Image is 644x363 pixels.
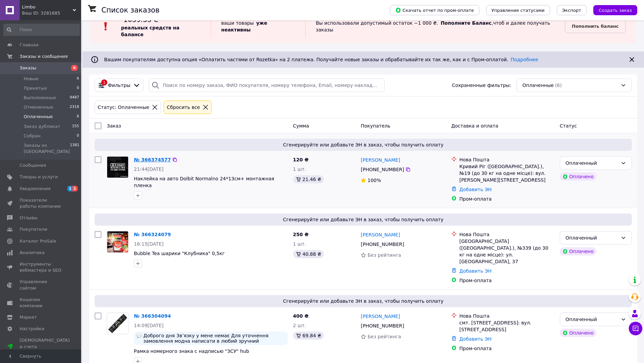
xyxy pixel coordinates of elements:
a: № 366304094 [134,313,171,319]
button: Управление статусами [486,5,550,15]
span: 21:44[DATE] [134,166,164,172]
a: Подробнее [511,57,538,62]
span: 1 шт. [293,166,306,172]
span: Фильтры [108,82,130,89]
div: Нова Пошта [459,156,554,163]
div: Пром-оплата [459,277,554,284]
span: Bubble Tea шарики "Клубника" 0,5кг [134,251,225,256]
div: Ваш ID: 3281685 [22,10,81,16]
span: Сгенерируйте или добавьте ЭН в заказ, чтобы получить оплату [97,216,629,223]
div: Оплачено [560,329,596,337]
span: 9487 [70,95,79,101]
span: Сумма [293,123,309,129]
span: (6) [555,83,562,88]
img: :speech_balloon: [137,333,142,338]
img: Фото товару [107,313,128,334]
span: Инструменты вебмастера и SEO [20,261,63,273]
span: Заказы [20,65,36,71]
b: Пополните Баланс [440,20,492,26]
div: Оплачено [560,247,596,255]
a: [PERSON_NAME] [361,313,400,320]
span: Товары и услуги [20,174,58,180]
button: Чат с покупателем [629,322,642,335]
span: Вашим покупателям доступна опция «Оплатить частями от Rozetka» на 2 платежа. Получайте новые зака... [104,57,538,62]
b: реальных средств на балансе [121,25,180,37]
div: 21.46 ₴ [293,175,324,183]
div: Вы использовали допустимый остаток −1 000 ₴. , чтоб и далее получать заказы [305,15,565,38]
span: Заказы из [GEOGRAPHIC_DATA] [24,142,70,155]
a: Фото товару [107,156,128,178]
div: смт. [STREET_ADDRESS]: вул. [STREET_ADDRESS] [459,319,554,333]
span: Доставка и оплата [451,123,498,129]
span: Покупатели [20,226,47,232]
span: 400 ₴ [293,313,309,319]
span: 1381 [70,142,79,155]
span: Показатели работы компании [20,197,63,209]
span: 1 [67,186,73,191]
a: Рамка номерного знака с надписью "ЗСУ" hub [134,348,249,354]
span: Сохраненные фильтры: [452,82,511,89]
div: Пром-оплата [459,196,554,202]
div: Сбросить все [165,104,201,111]
span: 100% [367,178,381,183]
span: 14:09[DATE] [134,323,164,328]
div: Кривий Ріг ([GEOGRAPHIC_DATA].), №19 (до 30 кг на одне місце): вул. [PERSON_NAME][STREET_ADDRESS] [459,163,554,183]
span: Сгенерируйте или добавьте ЭН в заказ, чтобы получить оплату [97,141,629,148]
span: Limbo [22,4,73,10]
a: Создать заказ [587,7,637,13]
a: Наклейка на авто Dolbit Normalno 24*13см+ монтажная пленка [134,176,274,188]
span: Собран [24,133,41,139]
span: Кошелек компании [20,297,63,309]
span: Управление статусами [492,8,545,13]
div: Нова Пошта [459,231,554,238]
span: 120 ₴ [293,157,309,162]
span: Доброго дня Звʼязку у мене немає Для уточнення замовлення модна написати в любий зручний месенджер [143,333,285,344]
div: Статус: Оплаченные [96,104,150,111]
a: Фото товару [107,231,128,253]
span: 250 ₴ [293,232,309,237]
span: Заказы и сообщения [20,53,68,60]
div: ваши товары [211,15,305,38]
div: Оплаченный [566,316,618,323]
span: Главная [20,42,39,48]
span: Экспорт [562,8,581,13]
span: Каталог ProSale [20,238,56,244]
span: 6 [71,65,78,71]
span: 16:15[DATE] [134,241,164,247]
a: [PERSON_NAME] [361,157,400,163]
span: Скачать отчет по пром-оплате [395,7,474,13]
a: Фото товару [107,313,128,334]
span: 1 шт. [293,241,306,247]
span: Новые [24,76,39,82]
span: 1 [72,186,78,191]
b: Пополнить баланс [572,24,619,29]
span: Уведомления [20,186,50,192]
a: Пополнить баланс [565,20,626,33]
h1: Список заказов [101,6,160,14]
img: Фото товару [107,231,128,252]
span: 0 [77,85,79,91]
span: 0 [77,133,79,139]
a: № 366374577 [134,157,171,162]
div: [PHONE_NUMBER] [359,165,405,174]
input: Поиск [3,24,80,36]
span: Аналитика [20,250,45,256]
div: [PHONE_NUMBER] [359,240,405,249]
div: Оплаченный [566,234,618,242]
span: Без рейтинга [367,334,401,339]
span: Статус [560,123,577,129]
span: 6 [77,76,79,82]
div: 69.84 ₴ [293,332,324,340]
span: Сообщения [20,162,46,168]
div: 40.88 ₴ [293,250,324,258]
div: Нова Пошта [459,313,554,319]
span: Без рейтинга [367,252,401,258]
span: Отмененные [24,104,53,110]
span: 6 [77,114,79,120]
button: Создать заказ [593,5,637,15]
span: Выполненные [24,95,56,101]
a: Добавить ЭН [459,187,492,192]
span: Заказ [107,123,121,129]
